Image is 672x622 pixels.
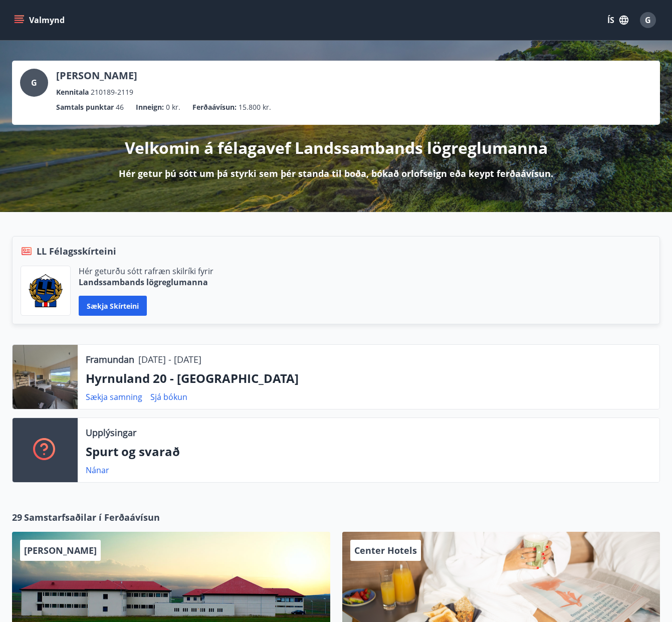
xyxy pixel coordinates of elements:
span: 0 kr. [166,102,180,113]
span: G [645,15,651,26]
p: Spurt og svarað [86,443,651,460]
span: Samstarfsaðilar í Ferðaávísun [24,511,160,524]
p: Framundan [86,353,134,366]
p: Samtals punktar [56,102,114,113]
span: 15.800 kr. [239,102,271,113]
p: [DATE] - [DATE] [138,353,201,366]
span: Center Hotels [354,544,417,556]
p: Ferðaávísun : [192,102,237,113]
span: G [31,77,37,88]
span: 29 [12,511,22,524]
p: Velkomin á félagavef Landssambands lögreglumanna [125,137,548,159]
p: [PERSON_NAME] [56,69,137,83]
a: Nánar [86,465,109,476]
span: 46 [116,102,124,113]
p: Inneign : [136,102,164,113]
p: Landssambands lögreglumanna [79,277,213,288]
img: 1cqKbADZNYZ4wXUG0EC2JmCwhQh0Y6EN22Kw4FTY.png [29,274,63,307]
span: 210189-2119 [91,87,133,98]
a: Sjá bókun [150,391,187,402]
p: Upplýsingar [86,426,136,439]
p: Hér getur þú sótt um þá styrki sem þér standa til boða, bókað orlofseign eða keypt ferðaávísun. [119,167,553,180]
p: Hyrnuland 20 - [GEOGRAPHIC_DATA] [86,370,651,387]
span: LL Félagsskírteini [37,245,116,258]
button: menu [12,11,69,29]
p: Kennitala [56,87,89,98]
button: ÍS [602,11,634,29]
button: Sækja skírteini [79,296,147,316]
p: Hér geturðu sótt rafræn skilríki fyrir [79,266,213,277]
a: Sækja samning [86,391,142,402]
button: G [636,8,660,32]
span: [PERSON_NAME] [24,544,97,556]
